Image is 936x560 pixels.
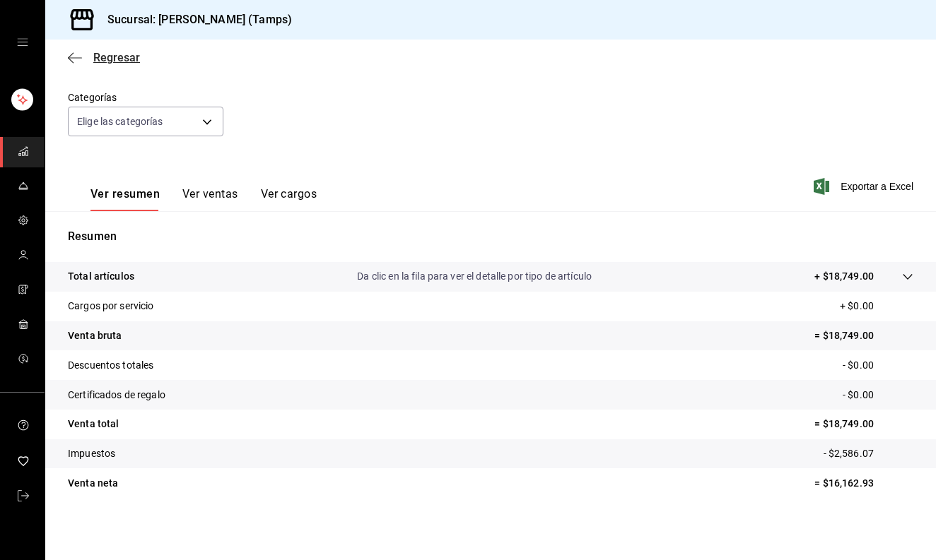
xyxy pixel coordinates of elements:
span: Elige las categorías [77,114,163,129]
p: - $0.00 [843,388,913,403]
button: Ver resumen [90,187,160,211]
p: Total artículos [68,269,134,284]
button: Ver ventas [182,187,238,211]
button: Ver cargos [261,187,317,211]
p: Da clic en la fila para ver el detalle por tipo de artículo [357,269,592,284]
p: Venta neta [68,476,118,491]
p: Descuentos totales [68,358,153,373]
p: = $18,749.00 [814,417,913,431]
p: Certificados de regalo [68,388,165,403]
p: Cargos por servicio [68,299,154,314]
p: - $2,586.07 [824,446,913,461]
button: Exportar a Excel [817,178,913,195]
button: open drawer [17,37,28,48]
p: = $18,749.00 [814,328,913,343]
h3: Sucursal: [PERSON_NAME] (Tamps) [96,11,292,28]
p: Impuestos [68,446,115,461]
button: Regresar [68,51,140,64]
span: Regresar [93,51,140,64]
p: - $0.00 [843,358,913,373]
p: Venta bruta [68,328,122,343]
div: navigation tabs [90,187,317,211]
p: + $0.00 [840,299,913,314]
label: Categorías [68,93,223,102]
p: + $18,749.00 [814,269,874,284]
p: = $16,162.93 [814,476,913,491]
p: Venta total [68,417,119,431]
p: Resumen [68,228,913,245]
